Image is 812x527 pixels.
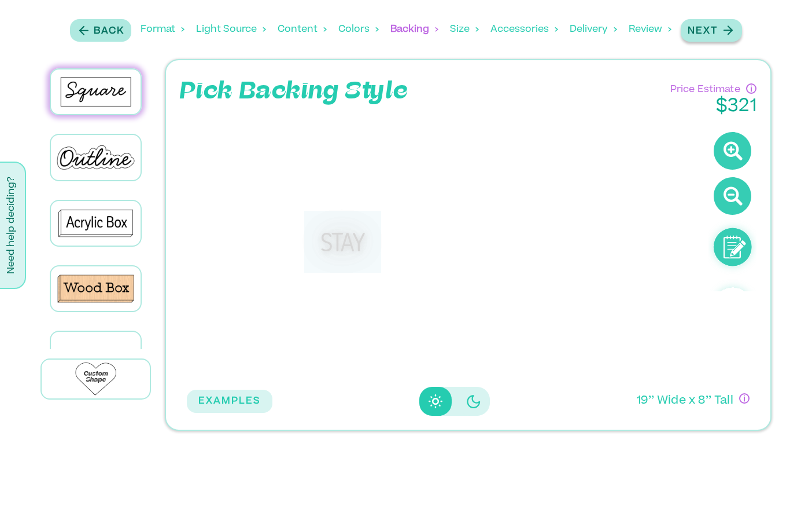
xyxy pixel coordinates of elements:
button: Back [70,19,131,42]
div: Content [278,12,327,47]
div: Format [141,12,184,47]
div: Colors [338,12,379,47]
p: Back [94,24,124,38]
div: Have questions about pricing or just need a human touch? Go through the process and submit an inq... [746,83,756,94]
p: Next [688,24,718,38]
p: $ 321 [670,97,756,118]
div: Review [629,12,671,47]
div: Accessories [490,12,558,47]
img: Square [51,69,141,114]
img: No Backing [51,332,141,376]
div: Delivery [570,12,617,47]
p: Price Estimate [670,80,740,97]
button: EXAMPLES [187,390,272,413]
div: If you have questions about size, or if you can’t design exactly what you want here, no worries! ... [739,393,750,404]
div: STAY [304,211,381,273]
img: Wood Box [51,266,141,311]
iframe: Chat Widget [754,471,812,527]
div: Disabled elevation buttons [419,387,490,416]
div: Light Source [196,12,266,47]
div: Backing [390,12,438,47]
p: Pick Backing Style [180,74,408,109]
img: Acrylic Box [51,201,141,246]
img: Heart [58,360,134,398]
img: Outline [51,135,141,180]
button: Next [681,19,742,42]
div: Size [450,12,479,47]
p: 19 ’’ Wide x 8 ’’ Tall [637,393,733,410]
